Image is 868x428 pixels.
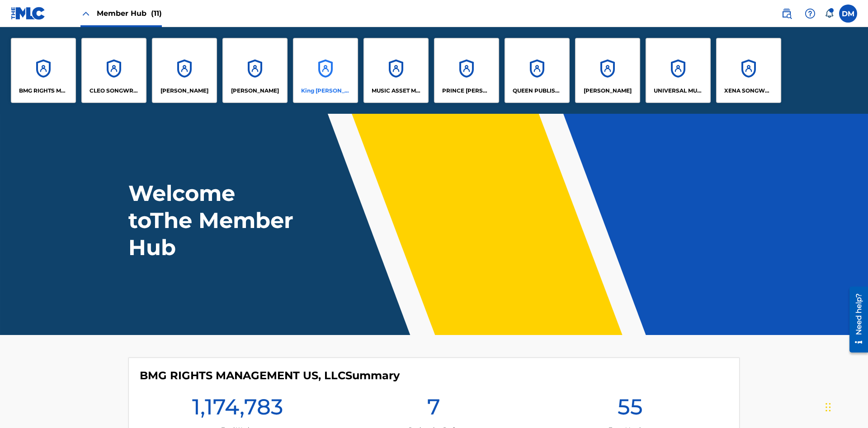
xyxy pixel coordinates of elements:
iframe: Resource Center [843,283,868,357]
a: AccountsBMG RIGHTS MANAGEMENT US, LLC [11,38,76,103]
img: search [781,8,792,19]
a: AccountsUNIVERSAL MUSIC PUB GROUP [646,38,711,103]
iframe: Chat Widget [823,385,868,428]
div: User Menu [839,5,857,23]
h1: Welcome to The Member Hub [128,180,297,261]
p: RONALD MCTESTERSON [584,87,632,95]
a: AccountsMUSIC ASSET MANAGEMENT (MAM) [363,38,429,103]
p: QUEEN PUBLISHA [513,87,562,95]
a: Accounts[PERSON_NAME] [575,38,640,103]
a: AccountsKing [PERSON_NAME] [293,38,358,103]
div: Drag [826,394,831,421]
p: EYAMA MCSINGER [231,87,279,95]
img: Close [80,8,91,19]
img: MLC Logo [11,7,46,20]
img: help [805,8,816,19]
h1: 1,174,783 [192,393,283,426]
a: Accounts[PERSON_NAME] [152,38,217,103]
p: King McTesterson [301,87,350,95]
p: XENA SONGWRITER [724,87,774,95]
p: ELVIS COSTELLO [160,87,208,95]
a: AccountsPRINCE [PERSON_NAME] [434,38,499,103]
p: BMG RIGHTS MANAGEMENT US, LLC [19,87,68,95]
h4: BMG RIGHTS MANAGEMENT US, LLC [140,369,400,382]
a: AccountsCLEO SONGWRITER [81,38,146,103]
h1: 55 [618,393,643,426]
div: Help [801,5,819,23]
p: MUSIC ASSET MANAGEMENT (MAM) [372,87,421,95]
p: CLEO SONGWRITER [90,87,139,95]
a: AccountsQUEEN PUBLISHA [505,38,570,103]
span: (11) [151,9,162,18]
span: Member Hub [97,8,162,19]
a: Public Search [778,5,796,23]
a: AccountsXENA SONGWRITER [716,38,781,103]
div: Notifications [825,9,834,18]
h1: 7 [427,393,440,426]
a: Accounts[PERSON_NAME] [222,38,288,103]
p: PRINCE MCTESTERSON [442,87,491,95]
p: UNIVERSAL MUSIC PUB GROUP [654,87,703,95]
